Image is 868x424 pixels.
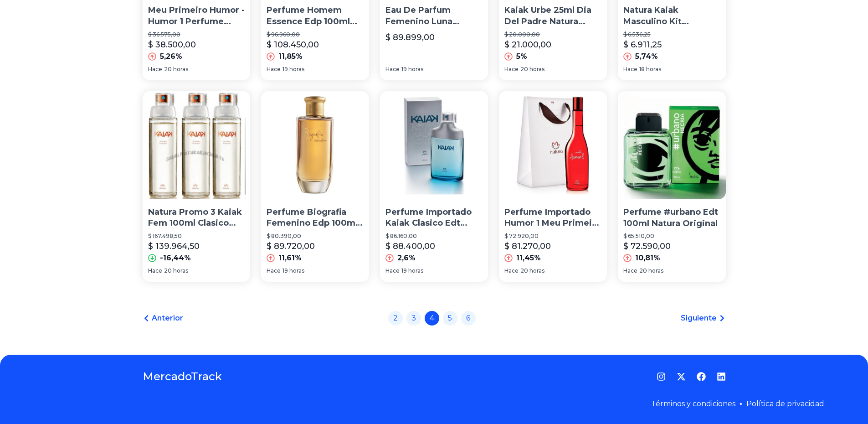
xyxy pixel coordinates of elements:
span: Hace [148,267,162,274]
p: $ 72.590,00 [623,240,671,253]
a: 2 [388,311,403,326]
span: Hace [385,66,400,73]
a: Perfume Importado Humor 1 Meu Primeiro 75ml Natura OriginalPerfume Importado Humor 1 Meu Primeiro... [499,91,607,282]
span: 19 horas [401,267,423,274]
p: $ 38.500,00 [148,38,196,51]
p: $ 139.964,50 [148,240,200,253]
a: 3 [406,311,421,326]
a: Siguiente [681,313,726,324]
p: $ 89.899,00 [385,31,435,44]
p: $ 21.000,00 [504,38,551,51]
span: 20 horas [520,66,544,73]
span: Hace [385,267,400,274]
p: $ 20.000,00 [504,31,601,38]
img: Natura Promo 3 Kaiak Fem 100ml Clasico Aventura Aero [143,91,251,199]
p: $ 6.911,25 [623,38,662,51]
p: 11,85% [278,51,303,62]
p: Perfume #urbano Edt 100ml Natura Original [623,207,720,229]
a: Facebook [697,372,706,381]
a: LinkedIn [717,372,726,381]
a: Instagram [657,372,666,381]
p: 11,45% [516,253,541,264]
p: $ 65.510,00 [623,233,720,240]
a: Perfume Importado Kaiak Clasico Edt 100ml Natura Perfume Importado Kaiak Clasico Edt 100ml Natura... [380,91,488,282]
p: 5% [516,51,527,62]
a: 5 [443,311,457,326]
p: Perfume Homem Essence Edp 100ml Natura Original [267,5,364,27]
p: $ 80.390,00 [267,233,364,240]
span: 20 horas [164,66,188,73]
span: 20 horas [639,267,663,274]
a: Política de privacidad [746,399,824,408]
a: Perfume #urbano Edt 100ml Natura OriginalPerfume #urbano Edt 100ml Natura Original$ 65.510,00$ 72... [618,91,726,282]
p: $ 108.450,00 [267,38,319,51]
a: MercadoTrack [143,369,222,384]
span: Hace [623,267,637,274]
p: Eau De Parfum Femenino Luna Intenso 50ml Edt Natura [385,5,483,27]
p: 5,74% [635,51,658,62]
a: Perfume Biografia Femenino Edp 100ml Natura Original Perfume Biografia Femenino Edp 100ml Natura ... [261,91,369,282]
span: 19 horas [282,267,304,274]
p: 10,81% [635,253,660,264]
p: 11,61% [278,253,302,264]
p: $ 81.270,00 [504,240,551,253]
img: Perfume Importado Humor 1 Meu Primeiro 75ml Natura Original [499,91,607,199]
span: Hace [148,66,162,73]
a: 6 [461,311,476,326]
span: 20 horas [164,267,188,274]
span: 18 horas [639,66,661,73]
p: Perfume Biografia Femenino Edp 100ml Natura Original [267,207,364,229]
span: 19 horas [401,66,423,73]
span: Hace [504,267,519,274]
a: Anterior [143,313,183,324]
p: $ 6.536,25 [623,31,720,38]
img: Perfume Biografia Femenino Edp 100ml Natura Original [261,91,369,199]
p: 5,26% [160,51,182,62]
span: 19 horas [282,66,304,73]
span: Siguiente [681,313,717,324]
p: Meu Primeiro Humor - Humor 1 Perfume Fem Natura Caballito En Stock [148,5,245,27]
p: Perfume Importado Kaiak Clasico Edt 100ml Natura [385,207,483,229]
span: Hace [623,66,637,73]
a: Términos y condiciones [651,399,735,408]
p: Kaiak Urbe 25ml Dia Del Padre Natura Caballito En Stock [504,5,601,27]
p: $ 88.400,00 [385,240,435,253]
p: -16,44% [160,253,191,264]
span: 20 horas [520,267,544,274]
a: Natura Promo 3 Kaiak Fem 100ml Clasico Aventura AeroNatura Promo 3 Kaiak Fem 100ml Clasico Aventu... [143,91,251,282]
p: Perfume Importado Humor 1 Meu Primeiro 75ml Natura Original [504,207,601,229]
p: $ 72.920,00 [504,233,601,240]
p: Natura Kaiak Masculino Kit Originales Jaez Regalos [623,5,720,27]
a: Twitter [677,372,686,381]
p: $ 96.960,00 [267,31,364,38]
span: Hace [267,267,281,274]
p: $ 36.575,00 [148,31,245,38]
p: Natura Promo 3 Kaiak Fem 100ml Clasico Aventura Aero [148,207,245,229]
p: $ 89.720,00 [267,240,315,253]
p: $ 167.498,50 [148,233,245,240]
img: Perfume #urbano Edt 100ml Natura Original [618,91,726,199]
span: Hace [267,66,281,73]
p: 2,6% [397,253,416,264]
span: Anterior [152,313,183,324]
span: Hace [504,66,519,73]
img: Perfume Importado Kaiak Clasico Edt 100ml Natura [380,91,488,199]
p: $ 86.160,00 [385,233,483,240]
